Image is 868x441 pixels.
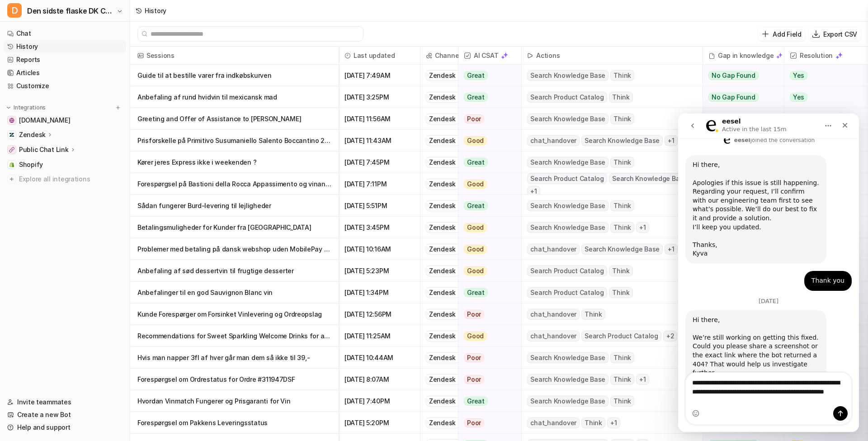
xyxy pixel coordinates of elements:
[4,173,126,185] a: Explore all integrations
[343,65,416,86] span: [DATE] 7:49AM
[426,157,475,168] div: Zendesk chat
[464,397,488,406] span: Great
[14,104,46,111] p: Integrations
[137,282,331,303] p: Anbefalinger til en god Sauvignon Blanc vin
[790,71,807,80] span: Yes
[343,282,416,303] span: [DATE] 1:34PM
[464,353,484,362] span: Poor
[19,160,43,169] span: Shopify
[527,222,609,233] span: Search Knowledge Base
[137,325,331,347] p: Recommendations for Sweet Sparkling Welcome Drinks for a Wedding
[9,147,14,152] img: Public Chat Link
[665,135,678,146] span: + 1
[9,162,14,167] img: Shopify
[4,66,126,79] a: Articles
[19,116,70,125] span: [DOMAIN_NAME]
[464,332,487,341] span: Good
[527,157,609,168] span: Search Knowledge Base
[581,331,661,341] span: Search Product Catalog
[134,47,335,65] span: Sessions
[27,5,114,17] span: Den sidste flaske DK Chatbot
[4,80,126,92] a: Customize
[343,108,416,130] span: [DATE] 11:56AM
[343,260,416,282] span: [DATE] 5:23PM
[527,92,607,103] span: Search Product Catalog
[343,152,416,173] span: [DATE] 7:45PM
[609,287,633,298] span: Think
[424,47,454,65] span: Channel
[343,325,416,347] span: [DATE] 11:25AM
[4,40,126,53] a: History
[610,114,634,124] span: Think
[527,244,580,255] span: chat_handover
[784,86,867,108] button: Yes
[703,86,777,108] button: No Gap Found
[610,396,634,407] span: Think
[790,93,807,102] span: Yes
[458,217,516,238] button: Good
[609,266,633,276] span: Think
[426,244,475,255] div: Zendesk chat
[137,65,331,86] p: Guide til at bestille varer fra indkøbskurven
[462,47,518,65] span: AI CSAT
[610,70,634,81] span: Think
[809,28,861,41] button: Export CSV
[536,47,560,65] h2: Actions
[343,412,416,434] span: [DATE] 5:20PM
[343,173,416,195] span: [DATE] 7:11PM
[7,175,16,184] img: explore all integrations
[426,114,475,124] div: Zendesk chat
[581,244,663,255] span: Search Knowledge Base
[527,417,580,428] span: chat_handover
[343,86,416,108] span: [DATE] 3:25PM
[464,418,484,427] span: Poor
[137,152,331,173] p: Kører jeres Express ikke i weekenden ?
[426,331,475,341] div: Zendesk chat
[343,303,416,325] span: [DATE] 12:56PM
[19,130,46,139] p: Zendesk
[137,217,331,238] p: Betalingsmuligheder for Kunder fra [GEOGRAPHIC_DATA]
[527,186,540,197] span: + 1
[703,65,777,86] button: No Gap Found
[527,352,609,363] span: Search Knowledge Base
[343,238,416,260] span: [DATE] 10:16AM
[784,65,867,86] button: Yes
[426,222,475,233] div: Zendesk chat
[137,260,331,282] p: Anbefaling af sød dessertvin til frugtige desserter
[343,369,416,390] span: [DATE] 8:07AM
[4,103,48,112] button: Integrations
[19,172,123,186] span: Explore all integrations
[426,70,475,81] div: Zendesk chat
[527,396,609,407] span: Search Knowledge Base
[426,179,475,190] div: Zendesk chat
[115,104,121,111] img: menu_add.svg
[137,369,331,390] p: Forespørgsel om Ordrestatus for Ordre #311947DSF
[581,417,605,428] span: Think
[636,222,649,233] span: + 1
[636,374,649,385] span: + 1
[137,130,331,152] p: Prisforskelle på Primitivo Susumaniello Salento Boccantino 2024 ved køb af flere flasker
[464,310,484,319] span: Poor
[458,173,516,195] button: Good
[426,287,475,298] div: Zendesk chat
[610,374,634,385] span: Think
[137,347,331,369] p: Hvis man napper 3fl af hver går man dem så ikke til 39,-
[137,173,331,195] p: Forespørgsel på Bastioni della Rocca Appassimento og vinanbefaling
[464,266,487,275] span: Good
[137,108,331,130] p: Greeting and Offer of Assistance to [PERSON_NAME]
